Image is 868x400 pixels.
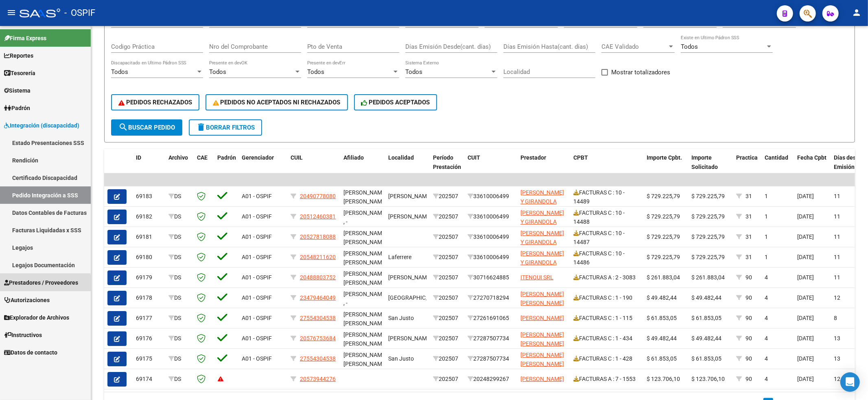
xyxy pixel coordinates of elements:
[573,208,640,225] div: FACTURAS C : 10 - 14488
[573,374,640,384] div: FACTURAS A : 7 - 1553
[388,254,411,260] span: Laferrere
[388,355,414,362] span: San Justo
[647,193,680,199] span: $ 729.225,79
[794,149,831,185] datatable-header-cell: Fecha Cpbt
[765,234,768,240] span: 1
[468,354,514,363] div: 27287507734
[746,294,752,301] span: 90
[300,193,336,199] span: 20490778080
[4,34,46,43] span: Firma Express
[573,273,640,282] div: FACTURAS A : 2 - 3083
[343,291,387,307] span: [PERSON_NAME] , -
[168,154,188,161] span: Archivo
[388,213,432,220] span: [PERSON_NAME]
[797,213,814,220] span: [DATE]
[7,8,16,17] mat-icon: menu
[834,355,840,362] span: 13
[691,154,718,170] span: Importe Solicitado
[388,193,432,199] span: [PERSON_NAME]
[168,374,190,384] div: DS
[197,154,208,161] span: CAE
[797,193,814,199] span: [DATE]
[433,154,461,170] span: Período Prestación
[168,212,190,221] div: DS
[691,355,722,362] span: $ 61.853,05
[691,213,725,220] span: $ 729.225,79
[573,354,640,363] div: FACTURAS C : 1 - 428
[433,232,461,242] div: 202507
[468,232,514,242] div: 33610006499
[111,119,182,136] button: Buscar Pedido
[688,149,733,185] datatable-header-cell: Importe Solicitado
[189,119,262,136] button: Borrar Filtros
[691,294,722,301] span: $ 49.482,44
[647,355,677,362] span: $ 61.853,05
[517,149,570,185] datatable-header-cell: Prestador
[643,149,688,185] datatable-header-cell: Importe Cpbt.
[136,374,162,384] div: 69174
[433,253,461,262] div: 202507
[242,254,272,260] span: A01 - OSPIF
[168,293,190,303] div: DS
[4,104,30,112] span: Padrón
[136,192,162,201] div: 69183
[834,193,840,199] span: 11
[136,253,162,262] div: 69180
[746,274,752,281] span: 90
[4,348,57,357] span: Datos de contacto
[118,99,192,106] span: PEDIDOS RECHAZADOS
[242,355,272,362] span: A01 - OSPIF
[765,254,768,260] span: 1
[168,192,190,201] div: DS
[834,294,840,301] span: 12
[4,296,50,305] span: Autorizaciones
[300,315,336,321] span: 27554304538
[691,193,725,199] span: $ 729.225,79
[433,374,461,384] div: 202507
[206,94,348,110] button: PEDIDOS NO ACEPTADOS NI RECHAZADOS
[217,154,236,161] span: Padrón
[647,213,680,220] span: $ 729.225,79
[834,254,840,260] span: 11
[118,124,175,131] span: Buscar Pedido
[746,213,752,220] span: 31
[343,270,387,296] span: [PERSON_NAME] [PERSON_NAME] , -
[468,374,514,384] div: 20248299267
[746,376,752,382] span: 90
[242,335,272,342] span: A01 - OSPIF
[834,154,862,170] span: Días desde Emisión
[691,234,725,240] span: $ 729.225,79
[194,149,214,185] datatable-header-cell: CAE
[691,376,725,382] span: $ 123.706,10
[691,335,722,342] span: $ 49.482,44
[468,192,514,201] div: 33610006499
[468,273,514,282] div: 30716624885
[468,293,514,303] div: 27270718294
[520,230,564,264] span: [PERSON_NAME] Y GIRANDOLA [PERSON_NAME] S.H.
[746,234,752,240] span: 31
[831,149,867,185] datatable-header-cell: Días desde Emisión
[520,210,564,244] span: [PERSON_NAME] Y GIRANDOLA [PERSON_NAME] S.H.
[691,254,725,260] span: $ 729.225,79
[647,274,680,281] span: $ 261.883,04
[691,274,725,281] span: $ 261.883,04
[468,154,480,161] span: CUIT
[343,311,387,336] span: [PERSON_NAME] [PERSON_NAME] , -
[733,149,761,185] datatable-header-cell: Practica
[388,274,432,281] span: [PERSON_NAME]
[852,8,861,17] mat-icon: person
[4,69,35,78] span: Tesorería
[520,352,564,368] span: [PERSON_NAME] [PERSON_NAME]
[136,212,162,221] div: 69182
[242,294,272,301] span: A01 - OSPIF
[300,274,336,281] span: 20488803752
[213,99,341,106] span: PEDIDOS NO ACEPTADOS NI RECHAZADOS
[388,154,414,161] span: Localidad
[300,254,336,260] span: 20548211620
[647,376,680,382] span: $ 123.706,10
[520,274,553,281] span: ITENQUI SRL
[300,294,336,301] span: 23479464049
[520,291,564,307] span: [PERSON_NAME] [PERSON_NAME]
[136,232,162,242] div: 69181
[433,192,461,201] div: 202507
